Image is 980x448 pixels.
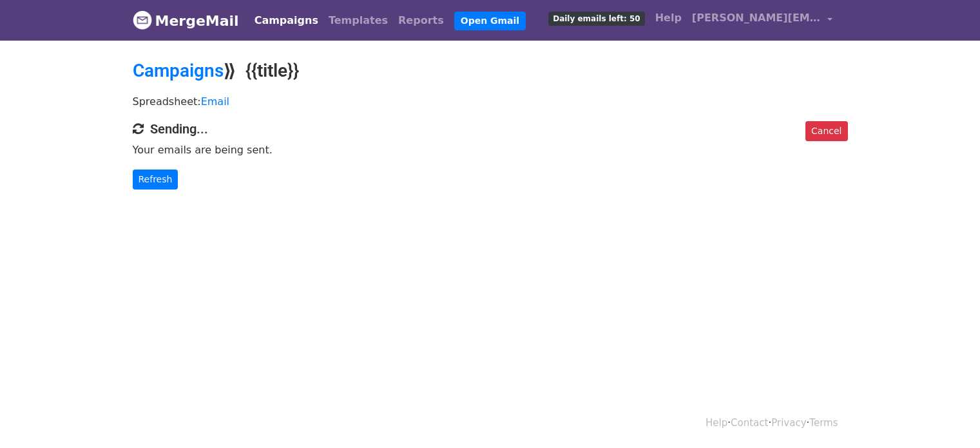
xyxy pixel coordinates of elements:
[805,121,847,141] a: Cancel
[133,95,848,108] p: Spreadsheet:
[771,417,806,429] a: Privacy
[249,8,323,34] a: Campaigns
[548,12,644,26] span: Daily emails left: 50
[692,10,821,26] span: [PERSON_NAME][EMAIL_ADDRESS][DOMAIN_NAME]
[323,8,393,34] a: Templates
[393,8,449,34] a: Reports
[133,7,239,34] a: MergeMail
[133,143,848,157] p: Your emails are being sent.
[809,417,838,429] a: Terms
[706,417,727,429] a: Help
[543,5,649,31] a: Daily emails left: 50
[201,95,229,108] a: Email
[731,417,768,429] a: Contact
[650,5,687,31] a: Help
[133,170,178,190] a: Refresh
[133,60,848,82] h2: ⟫ {{title}}
[454,12,526,30] a: Open Gmail
[133,121,848,137] h4: Sending...
[687,5,838,35] a: [PERSON_NAME][EMAIL_ADDRESS][DOMAIN_NAME]
[133,10,152,30] img: MergeMail logo
[133,60,224,81] a: Campaigns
